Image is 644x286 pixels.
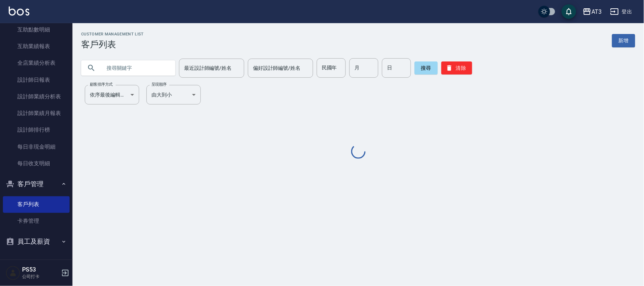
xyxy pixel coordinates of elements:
input: 搜尋關鍵字 [101,58,170,78]
a: 設計師業績分析表 [3,88,70,105]
a: 客戶列表 [3,196,70,213]
label: 顧客排序方式 [90,82,113,87]
button: 登出 [607,5,635,18]
a: 新增 [612,34,635,47]
div: 依序最後編輯時間 [85,85,139,104]
h2: Customer Management List [81,32,144,37]
a: 卡券管理 [3,213,70,230]
p: 公司打卡 [22,273,59,280]
a: 設計師業績月報表 [3,105,70,121]
button: save [562,4,576,19]
h3: 客戶列表 [81,39,144,50]
h5: PS53 [22,266,59,273]
a: 設計師排行榜 [3,121,70,138]
button: 員工及薪資 [3,232,70,251]
div: AT3 [591,7,602,16]
a: 互助點數明細 [3,21,70,38]
button: 清除 [441,61,472,74]
a: 全店業績分析表 [3,55,70,71]
button: AT3 [580,4,604,19]
label: 呈現順序 [151,82,167,87]
button: 客戶管理 [3,175,70,193]
button: 搜尋 [415,61,438,74]
div: 由大到小 [146,85,201,104]
img: Person [6,266,20,280]
a: 設計師日報表 [3,72,70,88]
a: 每日非現金明細 [3,138,70,155]
img: Logo [9,7,29,16]
a: 每日收支明細 [3,155,70,172]
a: 互助業績報表 [3,38,70,55]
